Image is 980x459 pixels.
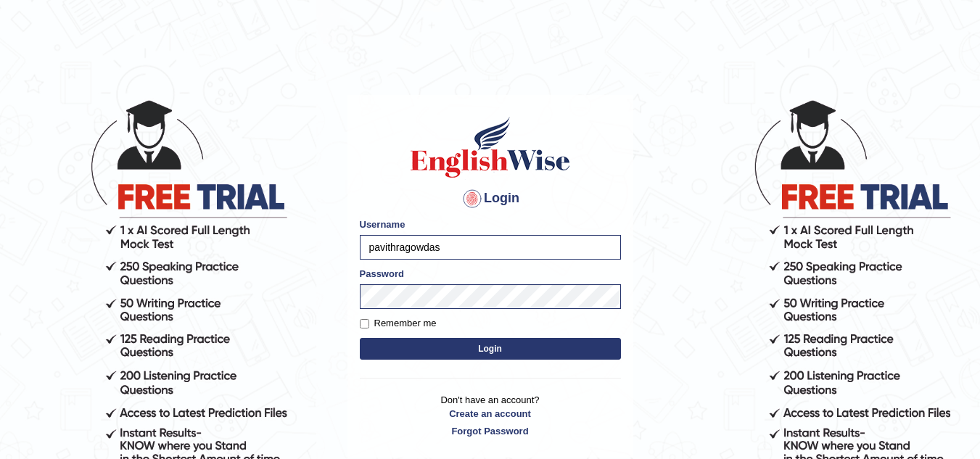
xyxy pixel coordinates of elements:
[360,393,621,438] p: Don't have an account?
[360,424,621,438] a: Forgot Password
[408,115,573,180] img: Logo of English Wise sign in for intelligent practice with AI
[360,218,405,231] label: Username
[360,187,621,210] h4: Login
[360,316,437,331] label: Remember me
[360,407,621,421] a: Create an account
[360,267,404,281] label: Password
[360,338,621,360] button: Login
[360,319,369,328] input: Remember me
